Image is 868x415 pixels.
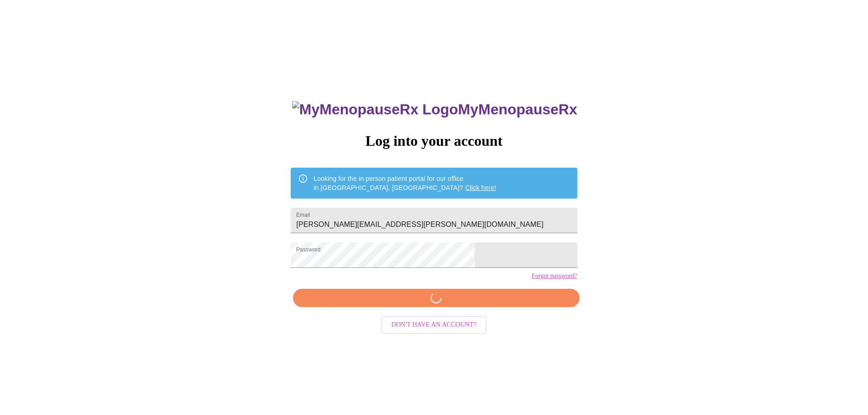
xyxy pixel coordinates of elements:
button: Don't have an account? [381,316,487,334]
img: MyMenopauseRx Logo [292,101,458,118]
a: Don't have an account? [379,320,489,328]
a: Forgot password? [532,272,577,280]
span: Don't have an account? [391,319,477,331]
a: Click here! [465,184,496,191]
div: Looking for the in person patient portal for our office in [GEOGRAPHIC_DATA], [GEOGRAPHIC_DATA]? [313,170,496,196]
h3: Log into your account [291,133,577,149]
h3: MyMenopauseRx [292,101,577,118]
